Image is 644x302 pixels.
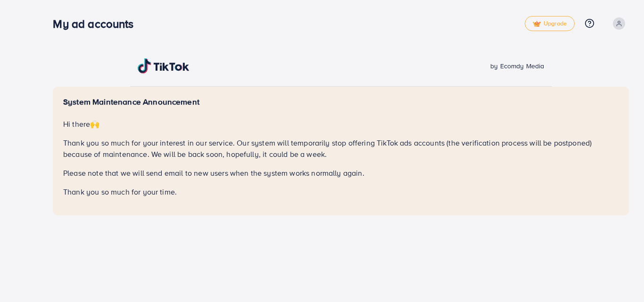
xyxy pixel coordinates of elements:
[138,58,190,73] img: TikTok
[533,20,567,27] span: Upgrade
[63,167,619,179] p: Please note that we will send email to new users when the system works normally again.
[90,119,99,129] span: 🙌
[533,21,541,27] img: tick
[525,16,575,31] a: tickUpgrade
[490,61,544,71] span: by Ecomdy Media
[63,97,619,107] h5: System Maintenance Announcement
[63,137,619,160] p: Thank you so much for your interest in our service. Our system will temporarily stop offering Tik...
[63,118,619,130] p: Hi there
[63,186,619,197] p: Thank you so much for your time.
[53,17,141,31] h3: My ad accounts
